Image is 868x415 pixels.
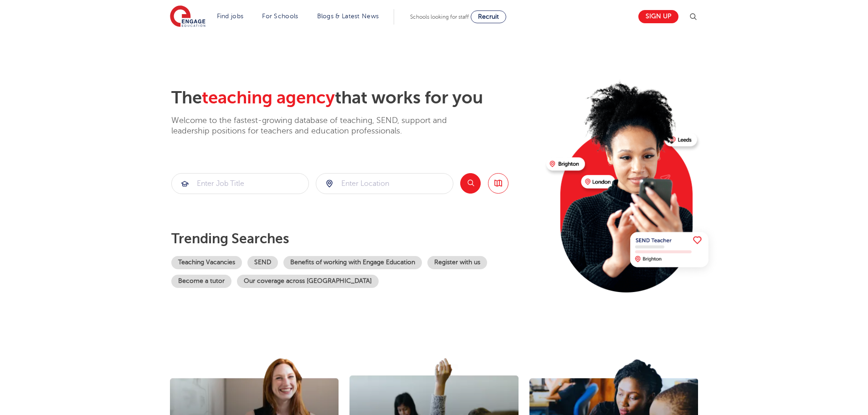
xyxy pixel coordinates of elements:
[638,10,678,23] a: Sign up
[202,88,335,108] span: teaching agency
[410,14,469,20] span: Schools looking for staff
[262,13,298,20] a: For Schools
[171,173,309,194] div: Submit
[283,256,422,269] a: Benefits of working with Engage Education
[427,256,487,269] a: Register with us
[237,275,379,288] a: Our coverage across [GEOGRAPHIC_DATA]
[471,10,506,23] a: Recruit
[460,173,481,194] button: Search
[217,13,244,20] a: Find jobs
[171,87,539,108] h2: The that works for you
[171,231,539,247] p: Trending searches
[171,256,242,269] a: Teaching Vacancies
[478,13,499,20] span: Recruit
[247,256,278,269] a: SEND
[171,275,231,288] a: Become a tutor
[172,174,308,194] input: Submit
[171,115,472,137] p: Welcome to the fastest-growing database of teaching, SEND, support and leadership positions for t...
[316,173,453,194] div: Submit
[170,5,205,28] img: Engage Education
[317,13,379,20] a: Blogs & Latest News
[316,174,453,194] input: Submit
